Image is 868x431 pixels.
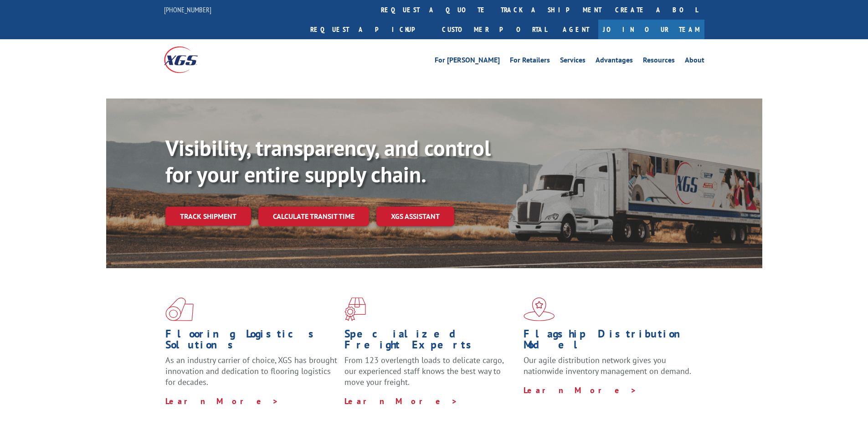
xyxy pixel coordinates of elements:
a: Learn More > [344,396,458,406]
a: Track shipment [165,207,251,226]
span: As an industry carrier of choice, XGS has brought innovation and dedication to flooring logistics... [165,355,337,387]
h1: Specialized Freight Experts [344,328,517,355]
a: Resources [643,57,675,67]
a: Join Our Team [598,20,704,39]
p: From 123 overlength loads to delicate cargo, our experienced staff knows the best way to move you... [344,355,517,395]
span: Our agile distribution network gives you nationwide inventory management on demand. [524,355,691,376]
a: Calculate transit time [258,207,369,226]
a: Advantages [596,57,633,67]
img: xgs-icon-focused-on-flooring-red [344,297,366,321]
h1: Flagship Distribution Model [524,328,696,355]
a: Learn More > [524,385,637,395]
a: [PHONE_NUMBER] [164,5,211,14]
b: Visibility, transparency, and control for your entire supply chain. [165,134,491,188]
img: xgs-icon-total-supply-chain-intelligence-red [165,297,194,321]
a: Request a pickup [303,20,435,39]
a: For Retailers [510,57,550,67]
a: Agent [554,20,598,39]
img: xgs-icon-flagship-distribution-model-red [524,297,555,321]
a: About [685,57,704,67]
a: Learn More > [165,396,279,406]
a: XGS ASSISTANT [376,207,454,226]
a: For [PERSON_NAME] [435,57,500,67]
a: Services [560,57,586,67]
h1: Flooring Logistics Solutions [165,328,338,355]
a: Customer Portal [435,20,554,39]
